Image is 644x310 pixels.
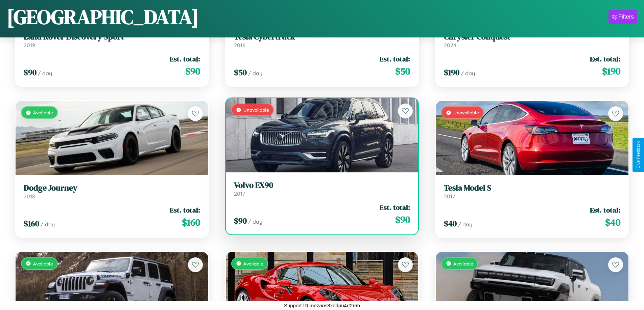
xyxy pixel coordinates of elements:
a: Tesla Model S2017 [444,183,620,200]
span: $ 160 [182,216,200,229]
span: Est. total: [170,54,200,64]
span: Est. total: [380,54,410,64]
span: $ 190 [444,67,459,78]
span: Est. total: [590,205,620,215]
div: Give Feedback [636,141,641,169]
span: $ 90 [234,215,247,226]
span: $ 160 [24,218,39,229]
span: Available [33,110,53,115]
div: Filters [618,13,634,20]
h1: [GEOGRAPHIC_DATA] [7,3,199,31]
button: Filters [609,10,637,24]
span: Est. total: [170,205,200,215]
span: 2017 [444,193,455,200]
span: / day [248,218,262,225]
span: $ 50 [234,67,247,78]
span: Available [33,261,53,266]
span: Available [243,261,263,266]
a: Chrysler Conquest2024 [444,32,620,49]
span: / day [461,70,475,77]
span: $ 40 [605,216,620,229]
h3: Land Rover Discovery Sport [24,32,200,42]
a: Dodge Journey2018 [24,183,200,200]
h3: Volvo EX90 [234,180,410,190]
span: 2018 [24,193,35,200]
a: Tesla Cybertruck2016 [234,32,410,49]
span: / day [458,221,472,228]
span: Est. total: [380,202,410,212]
span: $ 90 [185,64,200,78]
h3: Dodge Journey [24,183,200,193]
span: Unavailable [453,110,479,115]
span: $ 50 [395,64,410,78]
span: Est. total: [590,54,620,64]
a: Land Rover Discovery Sport2019 [24,32,200,49]
span: / day [41,221,55,228]
a: Volvo EX902017 [234,180,410,197]
span: / day [38,70,52,77]
span: Unavailable [243,107,269,113]
span: $ 40 [444,218,457,229]
span: / day [248,70,262,77]
h3: Tesla Model S [444,183,620,193]
span: $ 90 [24,67,37,78]
span: $ 90 [395,213,410,226]
span: 2017 [234,190,245,197]
p: Support ID: mezaos8xddpu4rt2r5b [284,301,360,310]
span: Available [453,261,473,266]
span: 2024 [444,42,456,49]
span: 2019 [24,42,35,49]
span: 2016 [234,42,245,49]
span: $ 190 [602,64,620,78]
